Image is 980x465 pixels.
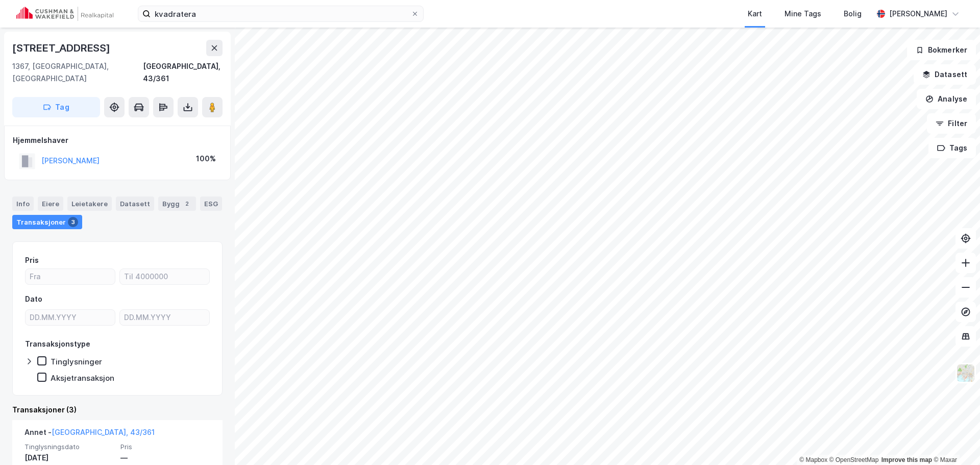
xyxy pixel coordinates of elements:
div: Pris [25,254,39,266]
button: Tag [12,97,100,117]
input: DD.MM.YYYY [120,310,209,325]
div: Mine Tags [785,8,821,20]
input: Til 4000000 [120,269,209,284]
div: Transaksjoner (3) [12,404,223,416]
div: Aksjetransaksjon [51,373,114,383]
div: Hjemmelshaver [13,134,222,146]
button: Tags [928,138,976,158]
div: [GEOGRAPHIC_DATA], 43/361 [143,60,223,85]
a: Improve this map [881,456,932,463]
img: Z [956,363,975,383]
div: — [120,452,210,464]
button: Bokmerker [907,40,976,60]
div: Eiere [38,197,63,211]
div: 1367, [GEOGRAPHIC_DATA], [GEOGRAPHIC_DATA] [12,60,143,85]
input: Fra [26,269,115,284]
div: Kart [748,8,762,20]
div: Transaksjoner [12,215,82,229]
button: Analyse [917,89,976,109]
div: Dato [25,293,42,305]
iframe: Chat Widget [929,416,980,465]
div: ESG [200,197,222,211]
div: [DATE] [24,452,114,464]
span: Tinglysningsdato [24,443,114,451]
div: Bolig [844,8,862,20]
div: [PERSON_NAME] [889,8,947,20]
div: 2 [182,199,192,209]
div: Tinglysninger [51,357,102,366]
button: Filter [927,113,976,134]
div: Annet - [24,426,155,443]
input: Søk på adresse, matrikkel, gårdeiere, leietakere eller personer [151,6,411,21]
div: [STREET_ADDRESS] [12,40,112,56]
div: 100% [196,153,216,165]
div: Leietakere [67,197,112,211]
div: Datasett [116,197,154,211]
div: Kontrollprogram for chat [929,416,980,465]
button: Datasett [914,64,976,85]
input: DD.MM.YYYY [26,310,115,325]
span: Pris [120,443,210,451]
div: Info [12,197,34,211]
div: 3 [68,217,78,227]
a: [GEOGRAPHIC_DATA], 43/361 [52,428,155,436]
div: Bygg [158,197,196,211]
a: OpenStreetMap [829,456,879,463]
img: cushman-wakefield-realkapital-logo.202ea83816669bd177139c58696a8fa1.svg [16,7,113,21]
a: Mapbox [799,456,827,463]
div: Transaksjonstype [25,338,90,350]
